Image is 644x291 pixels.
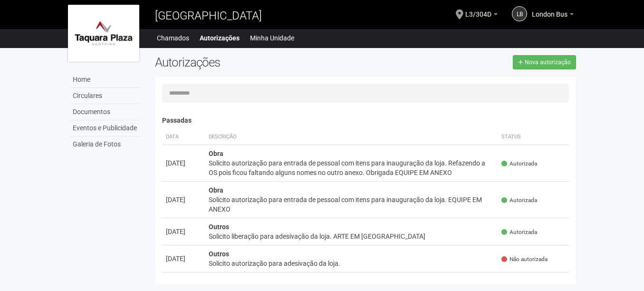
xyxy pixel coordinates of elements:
strong: Outros [209,250,229,258]
th: Data [162,129,205,145]
span: L3/304D [465,1,491,18]
div: Solicito liberação para adesivação da loja. ARTE EM [GEOGRAPHIC_DATA] [209,232,494,241]
div: [DATE] [166,158,201,168]
strong: Obra [209,186,223,194]
a: Circulares [70,88,141,104]
a: L3/304D [465,12,498,19]
a: Home [70,72,141,88]
th: Status [498,129,569,145]
h2: Autorizações [155,55,358,69]
span: Autorizada [501,160,537,168]
img: logo.jpg [68,5,139,62]
a: Galeria de Fotos [70,136,141,152]
div: [DATE] [166,227,201,236]
th: Descrição [205,129,498,145]
div: Solicito autorização para entrada de pessoal com itens para inauguração da loja. EQUIPE EM ANEXO [209,195,494,214]
strong: Obra [209,150,223,157]
span: Autorizada [501,196,537,204]
a: Minha Unidade [250,31,294,45]
div: [DATE] [166,195,201,204]
span: Autorizada [501,228,537,236]
a: Nova autorização [513,55,576,69]
h4: Passadas [162,117,569,124]
span: [GEOGRAPHIC_DATA] [155,9,262,22]
a: LB [512,6,527,21]
div: [DATE] [166,254,201,263]
a: Documentos [70,104,141,120]
a: Eventos e Publicidade [70,120,141,136]
div: Solicito autorização para adesivação da loja. [209,259,494,268]
strong: Outros [209,223,229,231]
a: Chamados [157,31,189,45]
span: Não autorizada [501,255,548,263]
div: Solicito autorização para entrada de pessoal com itens para inauguração da loja. Refazendo a OS p... [209,158,494,177]
a: Autorizações [200,31,240,45]
span: London Bus [532,1,567,18]
a: London Bus [532,12,574,19]
span: Nova autorização [525,59,571,66]
strong: Obra [209,277,223,285]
